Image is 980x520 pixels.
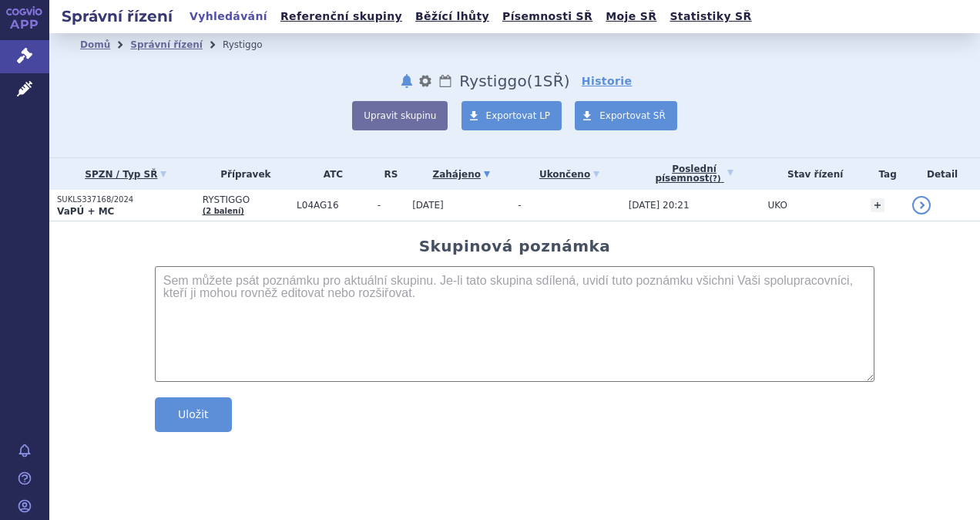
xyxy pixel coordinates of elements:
[665,6,756,27] a: Statistiky SŘ
[297,200,370,211] span: L04AG16
[80,39,110,50] a: Domů
[289,158,370,190] th: ATC
[629,200,690,211] span: [DATE] 20:21
[418,72,433,90] button: nastavení
[49,5,185,27] h2: Správní řízení
[518,164,620,185] a: Ukončeno
[582,73,633,89] a: Historie
[370,158,404,190] th: RS
[130,39,203,50] a: Správní řízení
[498,6,597,27] a: Písemnosti SŘ
[276,6,407,27] a: Referenční skupiny
[760,158,863,190] th: Stav řízení
[185,6,272,27] a: Vyhledávání
[412,164,510,185] a: Zahájeno
[461,101,562,130] a: Exportovat LP
[411,6,494,27] a: Běžící lhůty
[599,110,666,121] span: Exportovat SŘ
[629,158,760,190] a: Poslednípísemnost(?)
[904,158,980,190] th: Detail
[459,72,527,90] span: Rystiggo
[871,198,884,212] a: +
[767,200,787,211] span: UKO
[203,194,289,205] span: RYSTIGGO
[195,158,289,190] th: Přípravek
[352,101,448,130] button: Upravit skupinu
[486,110,551,121] span: Exportovat LP
[518,200,521,211] span: -
[527,72,570,90] span: ( SŘ)
[399,72,414,90] button: notifikace
[57,194,195,205] p: SUKLS337168/2024
[438,72,453,90] a: Lhůty
[710,174,721,184] abbr: (?)
[533,72,543,90] span: 1
[378,200,404,211] span: -
[57,206,114,217] strong: VaPÚ + MC
[223,33,283,56] li: Rystiggo
[412,200,444,211] span: [DATE]
[601,6,661,27] a: Moje SŘ
[419,237,611,255] h2: Skupinová poznámka
[155,397,232,432] button: Uložit
[203,207,244,215] a: (2 balení)
[912,196,931,214] a: detail
[863,158,904,190] th: Tag
[575,101,677,130] a: Exportovat SŘ
[57,164,195,185] a: SPZN / Typ SŘ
